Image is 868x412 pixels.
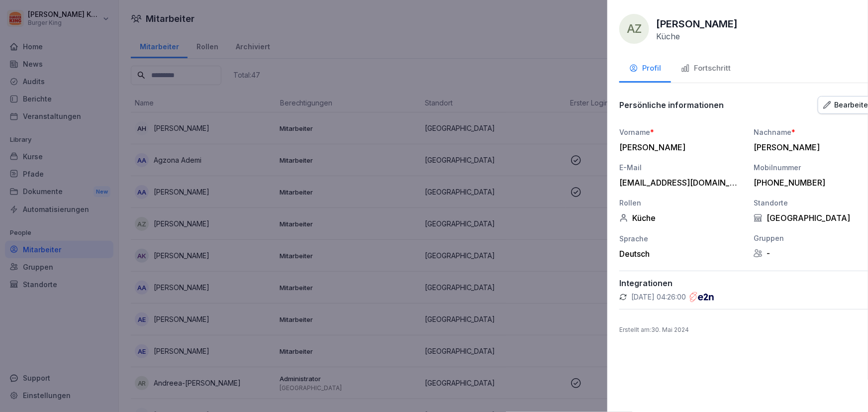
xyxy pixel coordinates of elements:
[681,63,731,74] div: Fortschritt
[671,56,741,83] button: Fortschritt
[619,213,744,223] div: Küche
[619,100,724,110] p: Persönliche informationen
[619,178,739,188] div: [EMAIL_ADDRESS][DOMAIN_NAME]
[619,127,744,137] div: Vorname
[619,198,744,208] div: Rollen
[656,31,680,41] p: Küche
[690,292,714,302] img: e2n.png
[629,63,661,74] div: Profil
[619,142,739,152] div: [PERSON_NAME]
[619,162,744,173] div: E-Mail
[619,233,744,244] div: Sprache
[656,16,738,31] p: [PERSON_NAME]
[619,14,649,44] div: AZ
[619,249,744,259] div: Deutsch
[631,292,686,302] p: [DATE] 04:26:00
[619,56,671,83] button: Profil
